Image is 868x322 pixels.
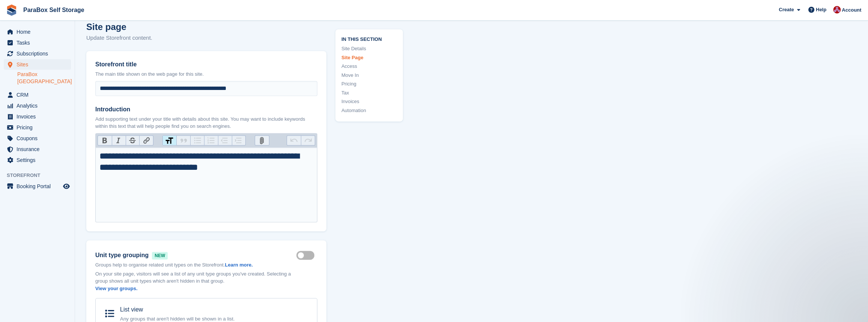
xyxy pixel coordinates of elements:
[20,4,87,16] a: ParaBox Self Storage
[17,133,62,144] span: Coupons
[17,48,62,59] span: Subscriptions
[4,90,71,100] a: menu
[17,122,62,133] span: Pricing
[341,54,397,61] a: Site Page
[816,6,826,13] span: Help
[4,27,71,37] a: menu
[341,63,397,70] a: Access
[86,20,326,34] h2: Site page
[95,286,137,291] a: View your groups.
[17,155,62,165] span: Settings
[95,60,317,69] label: Storefront title
[95,270,296,292] p: On your site page, visitors will see a list of any unit type groups you've created. Selecting a g...
[4,133,71,144] a: menu
[779,6,794,13] span: Create
[341,89,397,97] a: Tax
[126,136,140,145] button: Strikethrough
[17,90,62,100] span: CRM
[120,316,235,322] small: Any groups that aren't hidden will be shown in a list.
[95,261,296,269] p: Groups help to organise related unit types on the Storefront.
[17,111,62,122] span: Invoices
[341,45,397,53] a: Site Details
[4,48,71,59] a: menu
[341,107,397,114] a: Automation
[95,105,317,114] label: Introduction
[17,59,62,70] span: Sites
[163,136,177,145] button: Heading
[7,172,75,179] span: Storefront
[190,136,204,145] button: Bullets
[341,81,397,88] a: Pricing
[17,27,62,37] span: Home
[17,144,62,154] span: Insurance
[4,155,71,165] a: menu
[95,70,317,78] p: The main title shown on the web page for this site.
[225,262,252,268] a: Learn more.
[4,59,71,70] a: menu
[232,136,246,145] button: Increase Level
[218,136,232,145] button: Decrease Level
[341,98,397,106] a: Invoices
[204,136,218,145] button: Numbers
[86,34,326,42] p: Update Storefront content.
[152,252,168,259] span: NEW
[301,136,315,145] button: Redo
[4,37,71,48] a: menu
[95,147,317,222] trix-editor: Introduction
[341,72,397,79] a: Move In
[296,255,317,256] label: Show groups on storefront
[112,136,126,145] button: Italic
[62,182,71,191] a: Preview store
[4,100,71,111] a: menu
[120,306,143,313] span: List view
[4,144,71,154] a: menu
[95,251,296,260] label: Unit type grouping
[17,71,71,85] a: ParaBox [GEOGRAPHIC_DATA]
[842,6,861,14] span: Account
[17,37,62,48] span: Tasks
[833,6,841,13] img: Yan Grandjean
[4,181,71,192] a: menu
[341,35,397,42] span: In this section
[95,115,317,130] p: Add supporting text under your title with details about this site. You may want to include keywor...
[6,4,17,16] img: stora-icon-8386f47178a22dfd0bd8f6a31ec36ba5ce8667c1dd55bd0f319d3a0aa187defe.svg
[255,136,269,145] button: Attach Files
[176,136,190,145] button: Quote
[17,100,62,111] span: Analytics
[139,136,153,145] button: Link
[17,181,62,192] span: Booking Portal
[4,111,71,122] a: menu
[98,136,112,145] button: Bold
[4,122,71,133] a: menu
[287,136,301,145] button: Undo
